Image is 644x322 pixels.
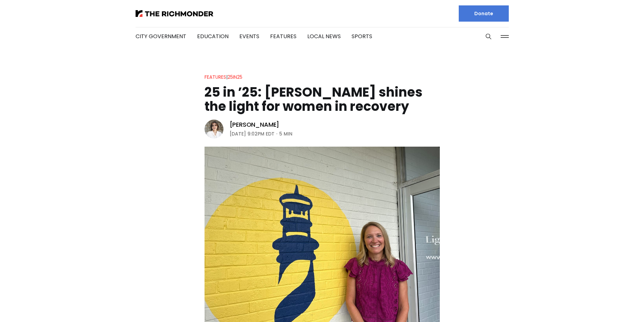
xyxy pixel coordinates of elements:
[239,32,259,40] a: Events
[483,31,494,42] button: Search this site
[230,121,280,129] a: [PERSON_NAME]
[136,32,186,40] a: City Government
[307,32,341,40] a: Local News
[136,10,213,17] img: The Richmonder
[205,85,440,114] h1: 25 in ’25: [PERSON_NAME] shines the light for women in recovery
[228,74,242,80] a: 25in25
[230,130,275,138] time: [DATE] 9:02PM EDT
[279,130,292,138] span: 5 min
[459,5,509,22] a: Donate
[197,32,229,40] a: Education
[270,32,296,40] a: Features
[205,74,226,80] a: Features
[352,32,372,40] a: Sports
[205,73,242,81] div: |
[205,120,223,139] img: Eleanor Shaw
